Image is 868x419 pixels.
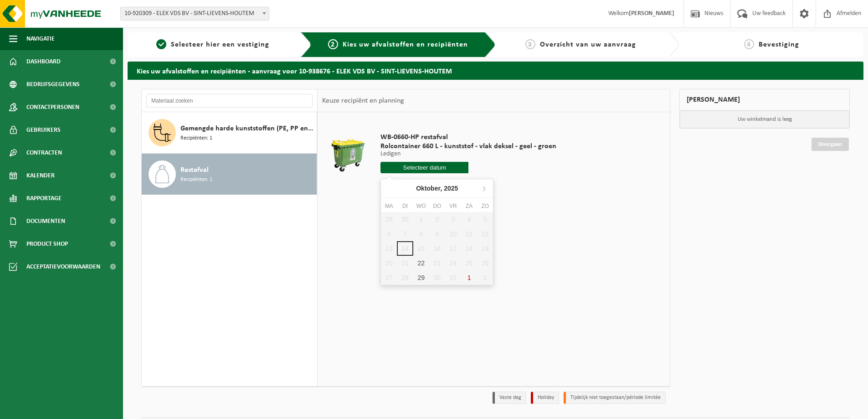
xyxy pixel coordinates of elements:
[680,111,849,128] p: Uw winkelmand is leeg
[128,62,863,79] h2: Kies uw afvalstoffen en recipiënten - aanvraag voor 10-938676 - ELEK VDS BV - SINT-LIEVENS-HOUTEM
[142,154,317,195] button: Restafval Recipiënten: 1
[171,41,269,48] span: Selecteer hier een vestiging
[180,123,314,134] span: Gemengde harde kunststoffen (PE, PP en PVC), recycleerbaar (industrieel)
[413,202,429,211] div: wo
[413,256,429,270] div: 22
[380,142,556,151] span: Rolcontainer 660 L - kunststof - vlak deksel - geel - groen
[26,141,62,164] span: Contracten
[318,89,409,112] div: Keuze recipiënt en planning
[759,41,799,48] span: Bevestiging
[121,7,269,20] span: 10-920309 - ELEK VDS BV - SINT-LIEVENS-HOUTEM
[26,96,79,119] span: Contactpersonen
[180,134,212,143] span: Recipiënten: 1
[26,210,65,233] span: Documenten
[328,39,338,49] span: 2
[679,89,850,111] div: [PERSON_NAME]
[461,202,477,211] div: za
[445,202,461,211] div: vr
[26,255,100,278] span: Acceptatievoorwaarden
[132,39,293,50] a: 1Selecteer hier een vestiging
[744,39,754,49] span: 4
[26,27,55,50] span: Navigatie
[142,112,317,154] button: Gemengde harde kunststoffen (PE, PP en PVC), recycleerbaar (industrieel) Recipiënten: 1
[493,392,526,404] li: Vaste dag
[380,151,556,157] p: Ledigen
[531,392,559,404] li: Holiday
[812,138,849,151] a: Doorgaan
[26,233,68,255] span: Product Shop
[629,10,674,17] strong: [PERSON_NAME]
[380,162,468,173] input: Selecteer datum
[26,119,61,141] span: Gebruikers
[146,94,313,108] input: Materiaal zoeken
[26,187,62,210] span: Rapportage
[343,41,468,48] span: Kies uw afvalstoffen en recipiënten
[156,39,166,49] span: 1
[412,181,462,196] div: Oktober,
[26,164,55,187] span: Kalender
[540,41,636,48] span: Overzicht van uw aanvraag
[381,202,397,211] div: ma
[477,202,493,211] div: zo
[413,270,429,285] div: 29
[380,133,556,142] span: WB-0660-HP restafval
[180,176,212,184] span: Recipiënten: 1
[525,39,535,49] span: 3
[26,73,80,96] span: Bedrijfsgegevens
[397,202,413,211] div: di
[26,50,61,73] span: Dashboard
[564,392,666,404] li: Tijdelijk niet toegestaan/période limitée
[429,202,445,211] div: do
[444,185,458,191] i: 2025
[180,165,209,176] span: Restafval
[120,7,269,21] span: 10-920309 - ELEK VDS BV - SINT-LIEVENS-HOUTEM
